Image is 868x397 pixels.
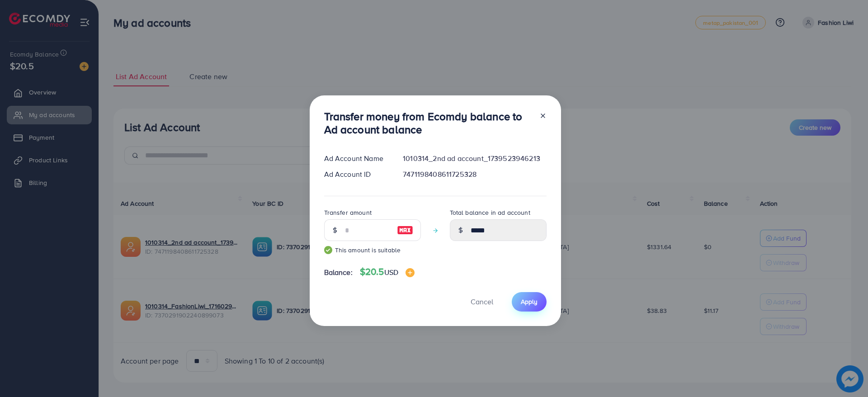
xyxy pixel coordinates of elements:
[397,225,413,236] img: image
[324,246,421,255] small: This amount is suitable
[471,297,493,307] span: Cancel
[512,292,547,312] button: Apply
[459,292,505,312] button: Cancel
[317,153,396,164] div: Ad Account Name
[384,267,398,277] span: USD
[450,208,530,217] label: Total balance in ad account
[317,169,396,180] div: Ad Account ID
[360,266,415,278] h4: $20.5
[396,153,553,164] div: 1010314_2nd ad account_1739523946213
[324,208,372,217] label: Transfer amount
[396,169,553,180] div: 7471198408611725328
[521,297,538,306] span: Apply
[324,246,332,254] img: guide
[324,267,353,278] span: Balance:
[406,268,415,277] img: image
[324,110,532,136] h3: Transfer money from Ecomdy balance to Ad account balance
